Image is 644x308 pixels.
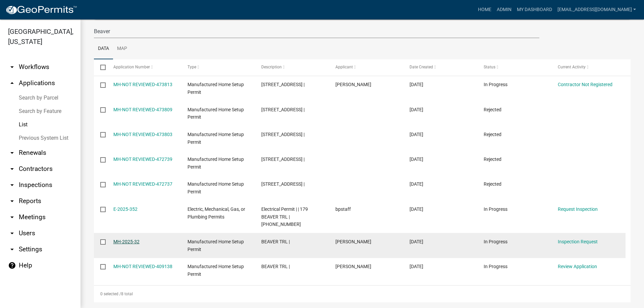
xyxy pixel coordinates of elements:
span: Travis Pace [335,82,371,87]
datatable-header-cell: Date Created [403,59,477,75]
span: Applicant [335,65,353,69]
span: 09/04/2025 [410,107,423,112]
span: bpstaff [335,206,351,212]
span: Description [261,65,282,69]
span: 09/04/2025 [410,132,423,137]
span: Rhett Burns [335,239,371,244]
span: BEAVER TRL | [261,239,290,244]
datatable-header-cell: Application Number [107,59,181,75]
span: Electric, Mechanical, Gas, or Plumbing Permits [187,206,245,220]
span: Manufactured Home Setup Permit [187,157,244,170]
i: arrow_drop_down [8,165,16,173]
a: Map [113,38,131,60]
a: MH-NOT REVIEWED-473813 [113,82,172,87]
i: arrow_drop_down [8,229,16,237]
span: 77 BEAVER LN | [261,82,305,87]
span: 07/18/2025 [410,206,423,212]
span: Manufactured Home Setup Permit [187,132,244,145]
a: [EMAIL_ADDRESS][DOMAIN_NAME] [555,3,639,16]
span: Status [484,65,495,69]
a: Admin [494,3,514,16]
span: 77 BEAVER LN | [261,107,305,112]
datatable-header-cell: Select [94,59,107,75]
i: arrow_drop_down [8,149,16,157]
a: MH-NOT REVIEWED-472737 [113,181,172,187]
a: MH-2025-32 [113,239,140,244]
a: MH-NOT REVIEWED-472739 [113,157,172,162]
i: arrow_drop_up [8,79,16,87]
span: In Progress [484,264,507,269]
a: Data [94,38,113,60]
span: Electrical Permit | | 179 BEAVER TRL | 089-00-00-085 [261,206,308,227]
a: Contractor Not Registered [558,82,612,87]
span: Rejected [484,181,501,187]
span: 04/22/2025 [410,264,423,269]
div: 8 total [94,286,631,302]
a: Review Application [558,264,597,269]
span: Type [187,65,196,69]
span: Rejected [484,132,501,137]
i: help [8,261,16,269]
span: In Progress [484,239,507,244]
a: My Dashboard [514,3,555,16]
span: Manufactured Home Setup Permit [187,82,244,95]
span: Manufactured Home Setup Permit [187,239,244,252]
i: arrow_drop_down [8,63,16,71]
span: 77 BEAVER LN | [261,181,305,187]
i: arrow_drop_down [8,197,16,205]
span: 0 selected / [100,292,121,296]
span: BEAVER TRL | [261,264,290,269]
i: arrow_drop_down [8,245,16,253]
span: Manufactured Home Setup Permit [187,181,244,194]
datatable-header-cell: Type [181,59,255,75]
input: Search for applications [94,24,539,38]
span: 09/02/2025 [410,181,423,187]
span: Current Activity [558,65,586,69]
i: arrow_drop_down [8,181,16,189]
span: In Progress [484,82,507,87]
a: Request Inspection [558,206,598,212]
datatable-header-cell: Status [477,59,551,75]
span: 09/04/2025 [410,82,423,87]
datatable-header-cell: Current Activity [551,59,626,75]
span: Manufactured Home Setup Permit [187,107,244,120]
a: MH-NOT REVIEWED-409138 [113,264,172,269]
datatable-header-cell: Applicant [329,59,403,75]
a: Inspection Request [558,239,598,244]
span: Application Number [113,65,150,69]
span: 05/13/2025 [410,239,423,244]
a: MH-NOT REVIEWED-473809 [113,107,172,112]
a: Home [475,3,494,16]
span: Rhett Burns [335,264,371,269]
datatable-header-cell: Description [255,59,329,75]
span: Manufactured Home Setup Permit [187,264,244,277]
span: 09/02/2025 [410,157,423,162]
a: E-2025-352 [113,206,138,212]
span: Rejected [484,107,501,112]
span: Rejected [484,157,501,162]
span: 77 BEAVER LN | [261,132,305,137]
span: Date Created [410,65,433,69]
a: MH-NOT REVIEWED-473803 [113,132,172,137]
span: 77 BEAVER LN | [261,157,305,162]
span: In Progress [484,206,507,212]
i: arrow_drop_down [8,213,16,221]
